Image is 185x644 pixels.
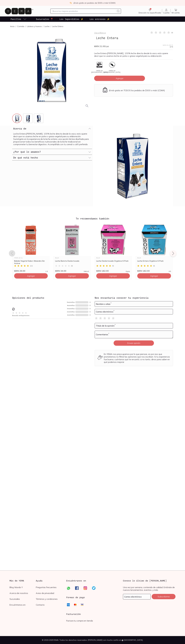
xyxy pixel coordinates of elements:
[13,150,41,153] h3: ¿Por qué lo amamos?
[94,223,132,256] img: 6-pack leche deslactosada orgánica Bove. La leche orgánica es libre de pesticidas, hormonas y org...
[36,603,62,606] a: Contacto
[10,25,15,28] a: Inicio
[68,275,76,277] span: Agregar
[10,592,36,594] a: Acerca de nosotros
[96,273,130,279] button: Agregar
[84,271,89,272] span: 946 ml
[163,12,169,14] span: Cuenta
[67,308,75,309] div: 3 estrellas
[90,314,90,316] div: 0
[17,25,24,28] a: Comida
[53,223,91,256] img: Leche Barista Deslactosada Bové
[112,265,114,267] span: ( 5 )
[94,35,120,40] span: Leche Entera
[90,305,90,306] div: 0
[94,223,132,272] a: 6-pack leche deslactosada orgánica Bove. La leche orgánica es libre de pesticidas, hormonas y org...
[66,579,86,582] h3: Encuéntranos en
[169,271,171,272] span: 6 lt
[163,44,173,46] span: MXN 21.00 / lt
[11,17,21,21] p: Pasillos
[36,586,62,589] a: Preguntas frecuentes
[109,89,165,92] p: ¡Envío gratis en TODOS los pedidos de $500 o más! (CDMX)
[60,17,83,21] p: Los Imperdibles ⚡️
[12,223,50,256] img: Bebida Vegetal de Almendra Sin Azúcar YEMA
[42,25,44,28] span: /
[150,275,158,277] span: Agregar
[94,45,109,48] span: MXN 21.00 / pz
[137,273,171,279] button: Agregar
[14,257,48,259] div: YEMA & Co
[12,114,22,123] img: vaca-blanca-entera-frente_5700b8f9-c438-4a94-8ac6-97e4dd6acb1c=fwebp-q70-w256
[45,271,48,272] span: 1 lt
[172,12,180,14] span: Mi carrito
[109,62,115,68] img: artboard-3-copy-22x_c9daec04-8bad-4784-930e-66672e948571=fwebp-q70-w96
[27,275,35,277] span: Agregar
[36,598,62,600] a: Términos y condiciones
[34,114,44,123] img: vaca-blanca-entera-lateral2_48bd7c8f-4a9e-4139-a3a6-9786aee8441e=fwebp-q70-w256
[116,77,123,80] span: Agregar
[49,25,52,28] span: /
[53,10,116,13] input: Busca los mejores productos
[94,31,106,34] a: Vaca Blanca
[44,25,49,28] a: Leche
[36,579,62,582] h3: Ayuda
[95,296,173,299] h3: Nos encantaría conocer tu experiencia
[139,12,161,14] span: Dirección no especificada
[67,314,75,316] div: 1 estrellas
[135,223,173,272] a: 6 litros de leche entera orgánica, libre de pesticidas, hormonas y organismos genéticamente modif...
[104,70,120,73] span: Hecho en [GEOGRAPHIC_DATA]
[96,260,130,264] div: Leche Deslactosada Orgánica 6-Pack
[59,16,84,22] a: Los Imperdibles ⚡️
[10,603,36,606] a: Encuéntranos en
[53,223,91,272] a: Leche Barista Deslactosada BovéBovéLeche Barista Deslactosada(0)MXN 34.00946 ml
[135,223,173,256] img: 6 litros de leche entera orgánica, libre de pesticidas, hormonas y organismos genéticamente modif...
[137,257,171,259] div: Bové
[52,25,63,28] p: Leche Entera
[74,2,115,4] p: ¡Envío gratis en pedidos de $500 o más! (CDMX)
[12,306,15,311] span: 0
[138,8,162,14] a: Dirección no especificada
[137,270,150,272] span: MXN 182.00
[89,16,110,22] a: Los estrenos ✨
[23,114,33,123] img: vaca-blanca-entera-lateral1_83bdbaec-7422-49ef-8adf-1f0486403f17=fwebp-q70-w256
[66,619,93,622] a: Factura tu compra en tienda
[90,301,90,303] div: 0
[24,25,27,28] span: /
[171,8,181,14] a: Mi carrito
[109,275,117,277] span: Agregar
[13,127,26,130] h3: Acerca de
[67,305,75,306] div: 4 estrellas
[14,260,48,264] div: Bebida Vegetal Sabor Almendra Sin Azúcar
[171,32,173,33] span: ( 0 )
[102,87,108,93] img: Envío
[13,156,38,159] h3: De qué está hecho
[114,340,154,346] button: Enviar opinión
[152,594,175,599] button: Subscribirme
[55,257,89,259] div: Bové
[104,353,170,363] p: En YEMA nos preocupamos por lo que piensas, es por eso que prometemos no filtrar las opiniones qu...
[10,16,27,22] a: pasillo-todos-link
[94,52,173,57] p: Leche Entera [PERSON_NAME]. 100% leche directa desde la vaca, esto quiere decir que no usamos lec...
[14,270,25,272] span: MXN 29.00
[27,25,42,28] a: Lácteos y huevos
[66,612,119,616] h3: Facturación
[123,579,175,582] h3: Conoce lo último de [PERSON_NAME]
[137,260,171,264] div: Leche Entera Orgánica 6-Pack
[66,596,85,599] h3: Formas de pago
[91,70,108,73] span: Hecho en [GEOGRAPHIC_DATA]
[10,586,36,589] a: Blog: Mundo Y
[12,217,173,220] h3: Te recomendamos también
[15,25,17,28] span: /
[36,17,53,21] p: Sucursales 📍
[90,308,90,309] div: 0
[36,592,62,594] a: Aviso de privacidad
[10,598,36,600] a: Sucursales
[96,270,109,272] span: MXN 182.00
[162,8,170,14] a: Cuenta
[14,273,48,279] button: Agregar
[12,314,29,316] span: Basado en 0 opiniones
[153,265,155,267] span: ( 6 )
[67,311,75,313] div: 2 estrellas
[70,2,72,4] img: check
[96,62,103,68] img: hecho-en-mexico_be968a7e-d89d-4421-bc8c-fa5fcc93e184=fwebp-q70-w96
